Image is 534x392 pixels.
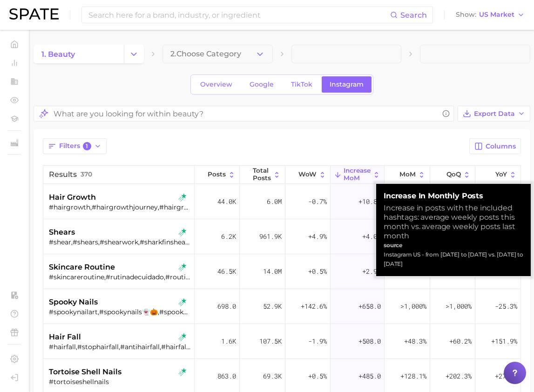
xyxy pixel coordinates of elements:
[385,166,430,184] button: MoM
[49,227,75,238] span: shears
[200,81,232,88] span: Overview
[192,76,240,93] a: Overview
[253,167,271,182] span: Total Posts
[449,336,472,347] span: +60.2%
[291,81,312,88] span: TikTok
[344,167,371,182] span: Increase MoM
[400,302,426,311] span: >1,000%
[178,298,187,306] img: instagram rising star
[456,12,476,17] span: Show
[178,228,187,237] img: instagram rising star
[491,336,517,347] span: +151.9%
[259,231,282,242] span: 961.9k
[358,336,381,347] span: +508.0
[400,11,427,20] span: Search
[81,171,92,178] span: 370
[195,166,240,184] button: Posts
[430,166,475,184] button: QoQ
[41,50,75,59] span: 1. beauty
[88,7,390,23] input: Search here for a brand, industry, or ingredient
[267,196,282,207] span: 6.0m
[358,371,381,382] span: +485.0
[458,106,530,122] button: Export Data
[322,76,372,93] a: Instagram
[486,142,516,150] span: Columns
[54,105,439,123] input: What are you looking for within beauty?
[446,302,472,311] span: >1,000%
[34,45,124,63] a: 1. beauty
[308,196,327,207] span: -0.7%
[162,45,273,63] button: 2.Choose Category
[285,166,331,184] button: WoW
[240,166,285,184] button: Total Posts
[242,76,282,93] a: Google
[446,371,472,382] span: +202.3%
[43,184,520,219] button: hair growthinstagram rising star#hairgrowth,#hairgrowthjourney,#hairgrowthtips,#hairgrowthproduct...
[49,262,115,273] span: skincare routine
[59,142,91,150] span: Filters
[384,203,523,241] div: Increase in posts with the included hashtags: average weekly posts this month vs. average weekly ...
[170,50,241,58] span: 2. Choose Category
[49,273,190,281] div: #skincareroutine,#rutinadecuidado,#routinebienêtre,#routinevisage,#skincarerutina,#routinenaturel...
[43,289,520,324] button: spooky nailsinstagram rising star#spookynailart,#spookynails👻🎃,#spookyset,#spookynailinspo,#spook...
[250,81,274,88] span: Google
[49,170,77,179] span: Results
[358,301,381,312] span: +658.0
[263,301,282,312] span: 52.9k
[446,171,461,178] span: QoQ
[384,250,523,269] div: Instagram US - from [DATE] to [DATE] vs. [DATE] to [DATE]
[178,193,187,202] img: instagram rising star
[49,238,190,246] div: #shear,#shears,#shearwork,#sharkfinshears,#shearcuts
[495,171,507,178] span: YoY
[331,166,385,184] button: Increase MoM
[178,333,187,341] img: instagram rising star
[221,231,236,242] span: 6.2k
[49,192,96,203] span: hair growth
[217,371,236,382] span: 863.0
[49,378,190,386] div: #tortoiseshellnails
[49,203,190,211] div: #hairgrowth,#hairgrowthjourney,#hairgrowthtips,#hairgrowthproducts,#crescimentocapilar,#hairregro...
[399,171,416,178] span: MoM
[43,324,520,359] button: hair fallinstagram rising star#hairfall,#stophairfall,#antihairfall,#hairfallproblem,#cabelocaind...
[178,263,187,271] img: instagram rising star
[384,242,403,249] strong: source
[178,368,187,376] img: instagram rising star
[474,110,515,118] span: Export Data
[283,76,320,93] a: TikTok
[298,171,317,178] span: WoW
[259,336,282,347] span: 107.5k
[43,138,107,154] button: Filters1
[475,166,520,184] button: YoY
[43,254,520,289] button: skincare routineinstagram rising star#skincareroutine,#rutinadecuidado,#routinebienêtre,#routinev...
[301,301,327,312] span: +142.6%
[330,81,364,88] span: Instagram
[124,45,144,63] button: Change Category
[9,8,59,20] img: SPATE
[495,301,517,312] span: -25.3%
[479,12,514,17] span: US Market
[49,331,81,343] span: hair fall
[358,196,381,207] span: +10.8k
[308,336,327,347] span: -1.9%
[217,196,236,207] span: 44.0k
[469,138,521,154] button: Columns
[217,301,236,312] span: 698.0
[308,371,327,382] span: +0.5%
[308,266,327,277] span: +0.5%
[384,191,523,201] strong: Increase in Monthly Posts
[49,308,190,316] div: #spookynailart,#spookynails👻🎃,#spookyset,#spookynailinspo,#spookynailtutorial,#spookynailscheck,#...
[7,371,21,385] a: Log out. Currently logged in with e-mail veronica_radyuk@us.amorepacific.com.
[453,9,527,21] button: ShowUS Market
[362,266,381,277] span: +2.9k
[400,371,426,382] span: +128.1%
[495,371,517,382] span: +27.1%
[49,297,98,308] span: spooky nails
[208,171,226,178] span: Posts
[43,166,195,184] button: Results370
[362,231,381,242] span: +4.0k
[83,142,91,150] span: 1
[221,336,236,347] span: 1.6k
[49,366,122,378] span: tortoise shell nails
[217,266,236,277] span: 46.5k
[263,371,282,382] span: 69.3k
